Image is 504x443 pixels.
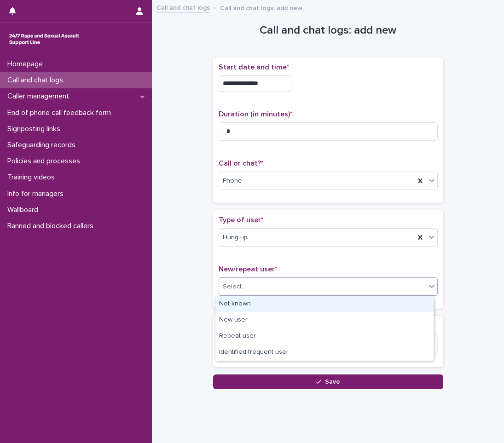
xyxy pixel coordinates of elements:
[223,282,246,292] div: Select...
[4,125,68,133] p: Signposting links
[219,160,263,167] span: Call or chat?
[215,328,434,345] div: Repeat user
[4,141,83,150] p: Safeguarding records
[219,63,289,71] span: Start date and time
[213,374,443,389] button: Save
[4,173,62,182] p: Training videos
[223,233,248,242] span: Hung up
[219,265,277,273] span: New/repeat user
[4,109,118,117] p: End of phone call feedback form
[4,157,87,166] p: Policies and processes
[215,296,434,312] div: Not known
[215,345,434,361] div: Identified frequent user
[4,206,46,214] p: Wallboard
[4,60,50,69] p: Homepage
[325,379,340,385] span: Save
[219,110,292,118] span: Duration (in minutes)
[4,190,71,198] p: Info for managers
[7,30,81,48] img: rhQMoQhaT3yELyF149Cw
[4,222,101,230] p: Banned and blocked callers
[4,92,76,101] p: Caller management
[4,76,70,85] p: Call and chat logs
[213,24,443,37] h1: Call and chat logs: add new
[220,2,302,12] p: Call and chat logs: add new
[219,216,263,224] span: Type of user
[156,2,210,12] a: Call and chat logs
[223,176,242,186] span: Phone
[215,312,434,328] div: New user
